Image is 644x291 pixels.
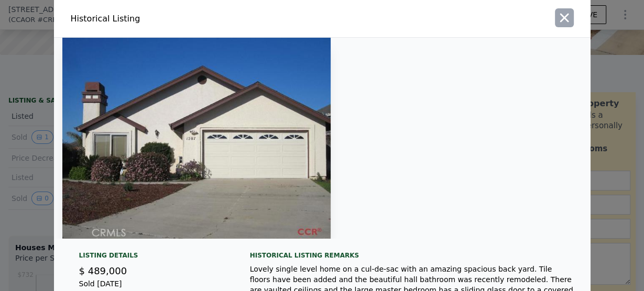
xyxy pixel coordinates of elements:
[79,265,127,276] span: $ 489,000
[250,251,574,260] div: Historical Listing remarks
[71,13,318,25] div: Historical Listing
[62,38,331,239] img: Property Img
[79,251,225,264] div: Listing Details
